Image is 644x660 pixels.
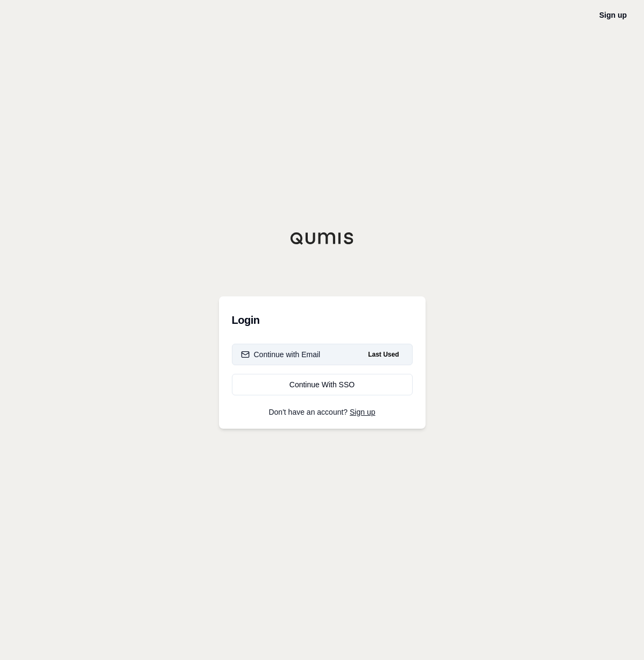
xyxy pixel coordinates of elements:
a: Sign up [350,408,375,416]
p: Don't have an account? [232,408,413,416]
a: Sign up [599,11,627,19]
button: Continue with EmailLast Used [232,344,413,365]
div: Continue With SSO [241,379,404,390]
span: Last Used [364,348,403,361]
a: Continue With SSO [232,374,413,395]
img: Qumis [290,232,355,245]
h3: Login [232,309,413,331]
div: Continue with Email [241,349,321,360]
